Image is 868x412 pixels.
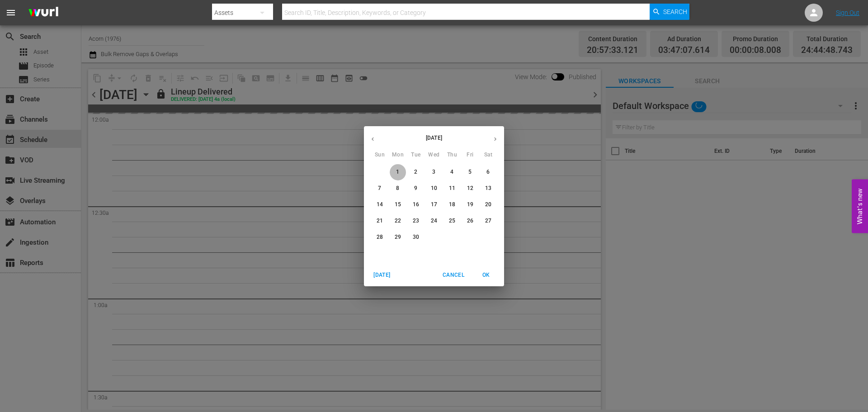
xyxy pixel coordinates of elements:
a: Sign Out [836,9,859,16]
button: [DATE] [368,268,396,283]
button: 2 [408,164,424,180]
span: Thu [444,151,460,160]
span: Sat [480,151,496,160]
p: 21 [377,217,383,225]
span: OK [475,270,497,280]
p: 4 [450,168,453,176]
p: 2 [414,168,417,176]
span: [DATE] [371,270,393,280]
button: Cancel [439,268,468,283]
p: 7 [378,185,381,192]
p: 28 [377,233,383,241]
p: 13 [485,185,491,192]
span: Wed [426,151,442,160]
button: 13 [480,180,496,197]
button: 3 [426,164,442,180]
button: 29 [390,229,406,246]
button: 15 [390,197,406,213]
p: 9 [414,185,417,192]
button: 14 [372,197,388,213]
button: 24 [426,213,442,229]
p: 23 [413,217,419,225]
button: 21 [372,213,388,229]
button: 5 [462,164,478,180]
button: 6 [480,164,496,180]
span: Search [663,4,687,20]
p: 12 [467,185,473,192]
span: Mon [390,151,406,160]
button: 25 [444,213,460,229]
button: 11 [444,180,460,197]
p: 17 [431,201,437,208]
p: 10 [431,185,437,192]
button: 19 [462,197,478,213]
button: 23 [408,213,424,229]
p: 29 [395,233,401,241]
p: 1 [396,168,399,176]
button: 26 [462,213,478,229]
p: 8 [396,185,399,192]
button: 30 [408,229,424,246]
p: 15 [395,201,401,208]
button: 17 [426,197,442,213]
span: Cancel [443,270,464,280]
button: 28 [372,229,388,246]
span: Tue [408,151,424,160]
button: 9 [408,180,424,197]
span: Fri [462,151,478,160]
p: 6 [486,168,490,176]
p: 3 [432,168,435,176]
p: 22 [395,217,401,225]
p: 27 [485,217,491,225]
button: 16 [408,197,424,213]
p: 25 [449,217,455,225]
button: OK [472,268,500,283]
p: 18 [449,201,455,208]
button: 7 [372,180,388,197]
p: 16 [413,201,419,208]
button: 8 [390,180,406,197]
p: 11 [449,185,455,192]
p: 19 [467,201,473,208]
button: 18 [444,197,460,213]
button: 20 [480,197,496,213]
p: [DATE] [382,134,486,142]
img: ans4CAIJ8jUAAAAAAAAAAAAAAAAAAAAAAAAgQb4GAAAAAAAAAAAAAAAAAAAAAAAAJMjXAAAAAAAAAAAAAAAAAAAAAAAAgAT5G... [22,2,65,24]
p: 26 [467,217,473,225]
p: 20 [485,201,491,208]
button: 27 [480,213,496,229]
span: Sun [372,151,388,160]
p: 14 [377,201,383,208]
p: 5 [468,168,472,176]
p: 30 [413,233,419,241]
button: 10 [426,180,442,197]
button: 1 [390,164,406,180]
button: 12 [462,180,478,197]
span: menu [5,7,16,18]
p: 24 [431,217,437,225]
button: 22 [390,213,406,229]
button: Open Feedback Widget [852,179,868,233]
button: 4 [444,164,460,180]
